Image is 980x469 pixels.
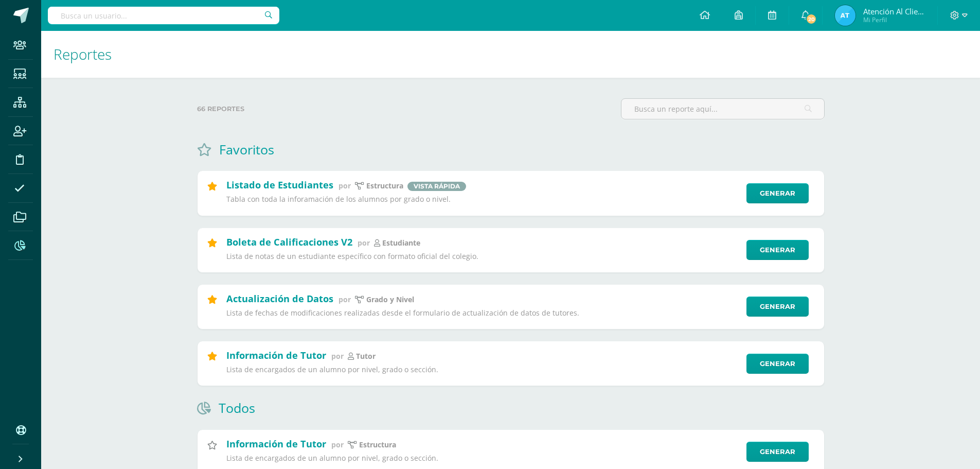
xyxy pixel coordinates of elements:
p: estructura [366,181,403,190]
p: Lista de encargados de un alumno por nivel, grado o sección. [226,454,740,463]
a: Generar [746,354,809,374]
p: Tutor [356,352,376,361]
h2: Información de Tutor [226,438,326,450]
a: Generar [746,442,809,462]
span: Mi Perfil [863,15,925,24]
span: Atención al cliente [863,6,925,16]
p: Lista de encargados de un alumno por nivel, grado o sección. [226,365,740,374]
p: Grado y Nivel [366,295,414,304]
a: Generar [746,183,809,203]
input: Busca un reporte aquí... [621,99,824,119]
p: estudiante [382,238,420,248]
h1: Todos [219,399,255,416]
span: por [358,238,370,248]
a: Generar [746,297,809,317]
label: 66 reportes [197,98,613,119]
h1: Favoritos [219,141,274,158]
p: Tabla con toda la inforamación de los alumnos por grado o nivel. [226,195,740,204]
span: por [331,351,344,361]
p: estructura [359,440,396,449]
img: ada85960de06b6a82e22853ecf293967.png [835,5,856,26]
p: Lista de fechas de modificaciones realizadas desde el formulario de actualización de datos de tut... [226,308,740,318]
input: Busca un usuario... [48,7,279,24]
span: Reportes [54,44,112,64]
h2: Listado de Estudiantes [226,179,333,191]
span: por [338,294,351,304]
span: por [331,440,344,449]
h2: Boleta de Calificaciones V2 [226,236,352,248]
p: Lista de notas de un estudiante específico con formato oficial del colegio. [226,252,740,261]
h2: Actualización de Datos [226,292,333,305]
h2: Información de Tutor [226,349,326,361]
span: 20 [806,13,817,25]
a: Generar [746,240,809,260]
span: Vista rápida [407,182,466,191]
span: por [338,181,351,190]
